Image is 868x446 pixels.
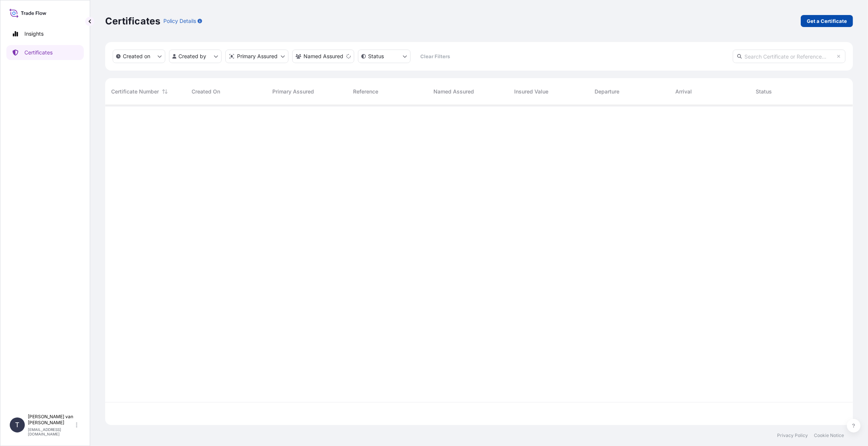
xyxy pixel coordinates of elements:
button: Clear Filters [414,50,456,62]
a: Insights [6,26,84,41]
button: cargoOwner Filter options [292,50,354,63]
p: Named Assured [303,53,343,60]
p: Status [368,53,384,60]
p: Created by [179,53,207,60]
a: Cookie Notice [814,432,844,438]
p: Created on [123,53,150,60]
p: Certificates [105,15,160,27]
button: distributor Filter options [225,50,288,63]
span: Reference [353,88,378,95]
a: Certificates [6,45,84,60]
span: Certificate Number [111,88,159,95]
p: Insights [24,30,44,38]
span: Named Assured [433,88,474,95]
button: createdBy Filter options [169,50,222,63]
input: Search Certificate or Reference... [733,50,845,63]
span: Arrival [675,88,692,95]
a: Privacy Policy [777,432,808,438]
button: Sort [160,87,169,96]
p: [EMAIL_ADDRESS][DOMAIN_NAME] [28,427,74,436]
p: Primary Assured [237,53,278,60]
p: [PERSON_NAME] van [PERSON_NAME] [28,414,74,426]
span: Insured Value [514,88,548,95]
p: Get a Certificate [807,17,847,25]
span: Departure [595,88,619,95]
p: Certificates [24,49,53,56]
span: Status [756,88,772,95]
span: Created On [192,88,220,95]
button: createdOn Filter options [113,50,165,63]
p: Clear Filters [421,53,450,60]
a: Get a Certificate [801,15,853,27]
p: Policy Details [163,17,196,25]
button: certificateStatus Filter options [358,50,411,63]
span: T [15,421,20,429]
span: Primary Assured [272,88,314,95]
